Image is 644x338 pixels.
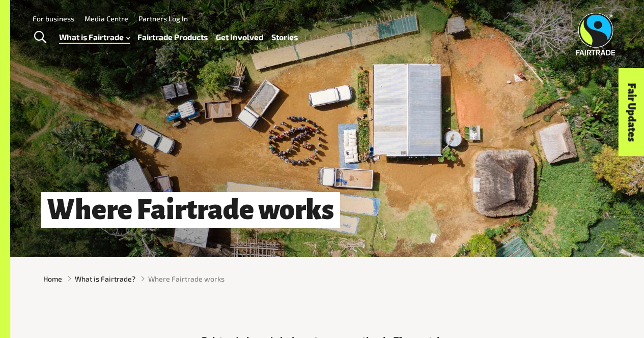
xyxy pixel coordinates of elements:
a: Stories [271,30,298,44]
a: Home [43,273,62,284]
h1: Where Fairtrade works [41,192,340,228]
a: Toggle Search [27,25,52,50]
a: Partners Log In [138,14,188,23]
a: What is Fairtrade [59,30,130,44]
a: Get Involved [216,30,263,44]
img: Fairtrade Australia New Zealand logo [576,13,615,55]
span: Where Fairtrade works [148,273,225,284]
a: Fairtrade Products [137,30,208,44]
a: What is Fairtrade? [75,273,135,284]
a: For business [33,14,74,23]
a: Media Centre [85,14,128,23]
